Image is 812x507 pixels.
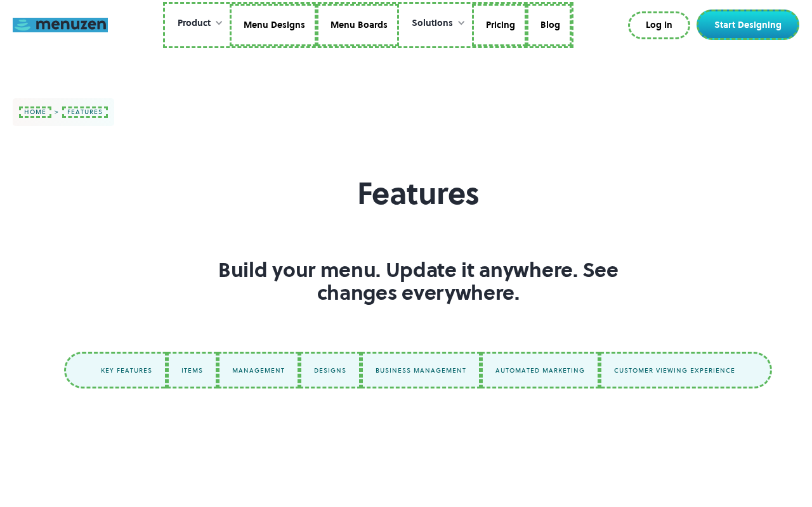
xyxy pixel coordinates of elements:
[64,352,167,388] a: key features
[372,366,469,375] div: business management
[357,176,480,211] h1: Features
[361,352,481,388] a: business management
[165,4,230,43] div: Product
[229,366,288,375] div: management
[19,106,51,118] a: home
[599,352,772,388] a: customer viewing experience
[167,352,218,388] a: items
[481,352,599,388] a: automated marketing
[62,106,108,118] a: features
[178,366,206,375] div: items
[412,16,453,30] div: Solutions
[317,4,399,47] a: Menu Boards
[98,366,155,375] div: key features
[697,10,799,40] a: Start Designing
[299,352,361,388] a: designs
[206,259,631,304] h2: Build your menu. Update it anywhere. See changes everywhere.
[230,4,317,47] a: Menu Designs
[218,352,299,388] a: management
[311,366,350,375] div: designs
[178,16,211,30] div: Product
[492,366,588,375] div: automated marketing
[399,4,472,43] div: Solutions
[51,108,62,116] div: >
[527,4,572,47] a: Blog
[628,11,690,39] a: Log In
[472,4,527,47] a: Pricing
[611,366,738,375] div: customer viewing experience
